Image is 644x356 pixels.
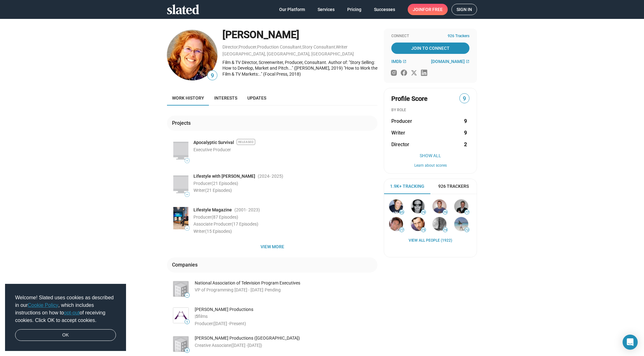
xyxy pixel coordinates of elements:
[173,140,188,162] img: Poster: Apocalyptic Survival
[239,44,256,49] a: Producer
[232,221,258,227] span: (17 Episodes)
[423,4,443,15] span: for free
[391,118,412,124] span: Producer
[185,294,189,297] span: —
[464,129,467,136] strong: 9
[185,349,189,353] span: 9
[336,44,348,49] a: Writer
[256,46,257,49] span: ,
[5,284,126,351] div: cookieconsent
[234,207,260,213] span: (2001 )
[342,4,366,15] a: Pricing
[465,228,469,232] span: 72
[347,4,361,15] span: Pricing
[172,241,372,252] span: View more
[391,59,402,64] span: IMDb
[302,44,335,49] a: Story Consultant
[167,241,377,252] button: View more
[195,321,213,326] span: Producer
[389,217,403,231] img: peter safran
[623,335,638,350] div: Open Intercom Messenger
[229,321,244,326] span: Present
[167,30,217,80] img: Heather Hale
[213,321,246,326] span: ([DATE] - )
[185,193,189,196] span: —
[15,294,116,324] span: Welcome! Slated uses cookies as described in our , which includes instructions on how to of recei...
[172,261,200,268] div: Companies
[464,141,467,148] strong: 2
[391,43,469,54] a: Join To Connect
[454,199,468,213] img: Kerry Barden
[335,46,336,49] span: ,
[238,46,239,49] span: ,
[457,4,472,15] span: Sign in
[433,199,446,213] img: Stefan Sonnenfeld
[193,147,231,152] span: Executive Producer
[391,153,469,158] button: Show All
[391,129,405,136] span: Writer
[193,181,238,186] span: Producer
[193,140,234,146] span: Apocalyptic Survival
[196,314,198,319] span: 5
[274,4,310,15] a: Our Platform
[211,181,238,186] span: (21 Episodes)
[460,95,469,103] span: 9
[172,95,204,100] span: Work history
[393,43,468,54] span: Join To Connect
[185,159,189,163] span: —
[265,287,281,292] span: Pending
[222,60,377,77] div: Film & TV Director, Screenwriter, Producer, Consultant. Author of: "Story Selling: How to Develop...
[193,215,238,220] span: Producer
[391,59,406,64] a: IMDb
[391,108,469,113] div: BY ROLE
[318,4,335,15] span: Services
[413,4,443,15] span: Join
[374,4,395,15] span: Successes
[193,221,258,227] span: Associate Producer
[269,174,282,179] span: - 2025
[173,336,188,352] img: Michael Weisman Productions (us)
[466,60,469,63] mat-icon: open_in_new
[173,281,188,296] img: National Association of Television Program Executives
[369,4,400,15] a: Successes
[15,329,116,341] a: dismiss cookie message
[205,188,232,193] span: (21 Episodes)
[193,207,232,213] span: Lifestyle Magazine
[173,207,188,229] img: Poster: Lifestyle Magazine
[400,228,404,232] span: 77
[403,60,406,63] mat-icon: open_in_new
[421,210,426,214] span: 79
[389,199,403,213] img: Meagan Lewis
[64,310,80,315] a: opt-out
[454,217,468,231] img: Lisa Beach
[237,139,255,145] span: Released
[302,46,302,49] span: ,
[211,215,238,220] span: (87 Episodes)
[28,302,58,308] a: Cookie Policy
[258,173,283,179] span: (2024 )
[443,210,447,214] span: 79
[193,229,232,234] span: Writer
[242,90,271,106] a: Updates
[279,4,305,15] span: Our Platform
[451,4,477,15] a: Sign in
[313,4,340,15] a: Services
[198,314,208,319] span: films
[173,173,188,196] img: Poster: Lifestyle with Roy Ice
[433,217,446,231] img: Bruce Wayne Gillies
[173,308,188,323] img: Heather Hale Productions
[195,314,196,319] span: |
[167,90,209,106] a: Work history
[391,95,428,103] span: Profile Score
[247,95,266,100] span: Updates
[408,4,448,15] a: Joinfor free
[195,307,377,313] div: [PERSON_NAME] Productions
[400,210,404,214] span: 85
[185,320,189,324] span: 1
[438,183,469,189] span: 926 Trackers
[431,59,465,64] span: [DOMAIN_NAME]
[391,34,469,39] div: Connect
[421,228,426,232] span: 75
[257,44,302,49] a: Production Consultant
[205,229,232,234] span: (15 Episodes)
